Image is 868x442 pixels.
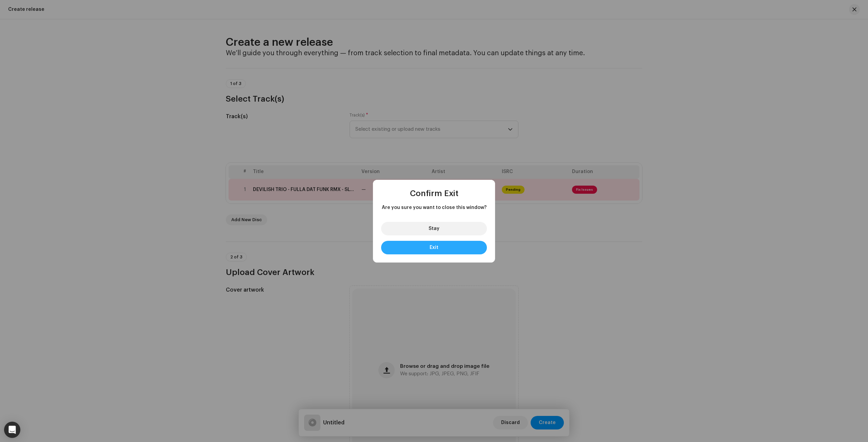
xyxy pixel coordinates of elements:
[381,241,487,254] button: Exit
[430,245,438,250] span: Exit
[410,189,458,197] span: Confirm Exit
[4,422,20,438] div: Open Intercom Messenger
[381,204,487,211] span: Are you sure you want to close this window?
[381,222,487,235] button: Stay
[429,226,439,231] span: Stay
